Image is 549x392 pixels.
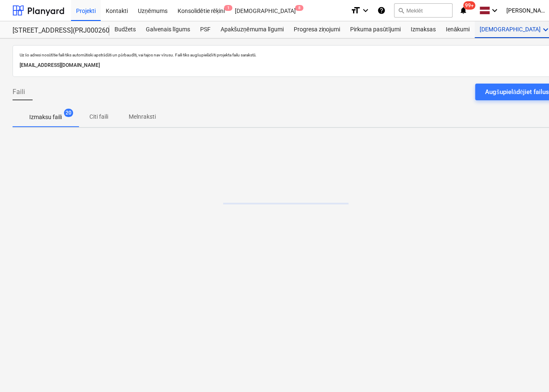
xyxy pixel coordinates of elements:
[29,113,62,122] p: Izmaksu faili
[129,112,156,121] p: Melnraksti
[459,5,468,15] i: notifications
[13,26,99,35] div: [STREET_ADDRESS](PRJ0002600) 2601946
[377,5,386,15] i: Zināšanu pamats
[506,7,548,14] span: [PERSON_NAME]
[89,112,109,121] p: Citi faili
[288,21,345,38] a: Progresa ziņojumi
[195,21,216,38] a: PSF
[463,1,475,10] span: 99+
[361,5,371,15] i: keyboard_arrow_down
[295,5,303,11] span: 8
[351,5,361,15] i: format_size
[109,21,141,38] a: Budžets
[64,109,73,117] span: 20
[216,21,288,38] a: Apakšuzņēmuma līgumi
[490,5,500,15] i: keyboard_arrow_down
[441,21,475,38] a: Ienākumi
[398,7,404,14] span: search
[13,87,25,97] span: Faili
[345,21,406,38] a: Pirkuma pasūtījumi
[394,3,452,18] button: Meklēt
[485,87,549,97] div: Augšupielādējiet failus
[224,5,232,11] span: 1
[507,352,549,392] iframe: Chat Widget
[141,21,195,38] a: Galvenais līgums
[406,21,441,38] a: Izmaksas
